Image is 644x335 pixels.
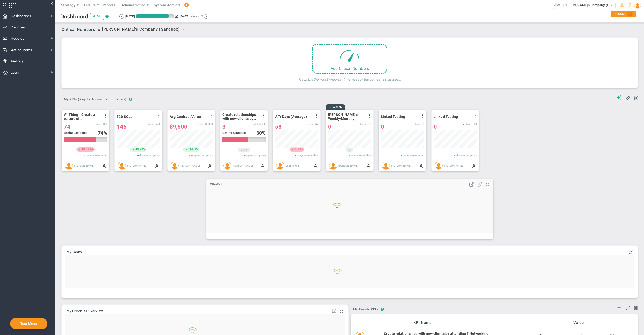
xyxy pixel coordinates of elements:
[64,113,100,121] span: #1 Thing - Create a culture of Transparency resulting in an eNPS score increase of 10
[297,148,303,151] span: 1.8%
[140,148,145,151] span: 45%
[351,320,494,325] h3: KPI Name
[11,11,31,21] span: Dashboards
[298,154,318,157] span: days since update
[62,25,189,34] span: Critical Numbers for
[119,14,124,19] button: Go to previous period
[118,162,126,170] img: Alex Abramson
[98,130,107,136] div: %
[608,2,615,9] span: select
[275,115,307,119] span: A/R Days (Average)
[127,164,147,167] span: [PERSON_NAME]
[382,162,390,170] img: Alex Abramson
[261,164,265,168] span: Manually Updated
[139,148,139,151] span: |
[208,164,212,168] span: Manually Updated
[275,124,282,130] span: 58
[192,154,213,157] span: days since update
[222,113,259,121] span: Create relationships with new clients by attending 5 Networking Sessions
[117,115,132,119] span: 520 SQLs
[180,25,188,34] span: select
[245,154,266,157] span: days since update
[60,13,88,20] span: Dashboard
[147,123,155,125] span: Target:
[554,2,560,8] img: 33318.Company.photo
[349,154,351,157] span: 4
[351,154,371,157] span: days since update
[87,154,107,157] span: days since update
[11,45,32,55] span: Action Items
[11,56,24,67] span: Metrics
[193,148,194,151] span: |
[64,131,87,135] span: Behind Schedule
[472,164,476,168] span: Manually Updated
[189,154,192,157] span: 82
[313,66,387,71] div: Add Critical Numbers
[222,131,246,135] span: Behind Schedule
[315,123,318,125] span: 47
[626,305,631,310] span: Edit My KPIs
[194,148,198,151] span: 2%
[286,164,299,167] span: Unassigned
[634,2,641,9] img: 48978.Person.photo
[627,12,633,17] span: 1
[61,3,76,7] span: Strategy
[434,115,458,119] span: Linked Testing
[256,130,266,136] div: %
[180,14,189,19] div: [DATE]
[84,3,96,7] span: Culture
[196,123,204,125] span: Target:
[154,3,177,7] span: System Admin
[329,162,337,170] img: Alex Abramson
[135,148,138,152] span: 45
[102,164,106,168] span: Manually Updated
[204,14,208,19] button: Go to next period
[456,154,477,157] span: days since update
[67,250,82,254] a: My Tasks
[444,164,464,167] span: [PERSON_NAME]
[190,14,203,19] span: (Current)
[256,130,262,136] span: 60
[242,154,245,157] span: 57
[298,74,401,82] h4: Track the 3-5 most important metrics for the company's success.
[74,164,94,167] span: [PERSON_NAME]
[625,95,630,100] span: Edit My KPIs
[136,14,174,18] div: Period Progress: 86% Day 79 of 91 with 12 remaining.
[62,95,129,103] span: My KPIs (Key Performance Indicators)
[381,124,384,130] span: 0
[611,11,636,17] div: STUCKS
[453,154,456,157] span: 50
[419,164,423,168] span: Manually Updated
[67,250,82,254] span: My Tasks
[328,113,365,121] span: [PERSON_NAME]'s Weekly/Monthly
[434,124,437,130] span: 0
[222,124,226,130] span: 3
[296,148,297,151] span: |
[11,33,24,44] span: Huddles
[171,162,179,170] img: Katie Williams
[307,123,315,125] span: Target:
[85,148,85,151] span: |
[67,309,103,313] span: My Priorities Overview
[155,164,159,168] span: Manually Updated
[242,148,243,151] span: |
[415,123,422,125] span: Target:
[474,123,477,125] span: 10
[244,148,247,151] span: 0%
[404,154,424,157] span: days since update
[381,115,405,119] span: Linked Testing
[368,123,371,125] span: 10
[103,123,107,125] span: 100
[328,124,331,130] span: 0
[435,162,443,170] img: Alex Abramson
[360,123,368,125] span: Target:
[391,164,411,167] span: [PERSON_NAME]
[351,305,381,314] button: My Team's KPIs
[170,115,201,119] span: Avg Contract Value
[241,148,242,152] span: 0
[233,164,253,167] span: [PERSON_NAME]
[462,123,464,125] span: Linked to <span class='icon ico-daily-huddle-feather' style='margin-right: 5px;'></span>All Hands...
[295,154,298,157] span: 82
[466,123,473,125] span: Target:
[94,123,102,125] span: Target:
